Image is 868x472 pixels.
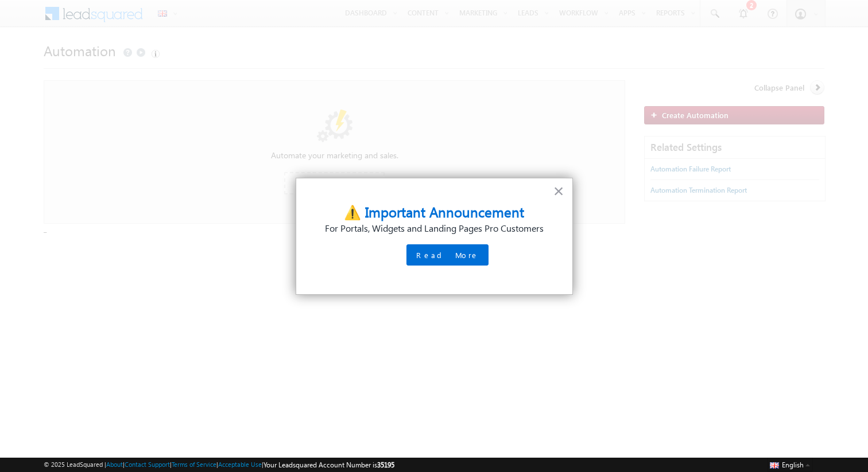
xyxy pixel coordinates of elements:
[321,204,548,220] p: ⚠️ Important Announcement
[218,461,262,468] a: Acceptable Use
[44,459,394,470] span: © 2025 LeadSquared | | | | |
[377,461,394,469] span: 35195
[172,461,216,468] a: Terms of Service
[406,244,489,266] button: Read More
[782,461,804,469] span: English
[263,461,394,469] span: Your Leadsquared Account Number is
[553,182,564,200] button: Close
[321,222,548,235] p: For Portals, Widgets and Landing Pages Pro Customers
[125,461,170,468] a: Contact Support
[106,461,123,468] a: About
